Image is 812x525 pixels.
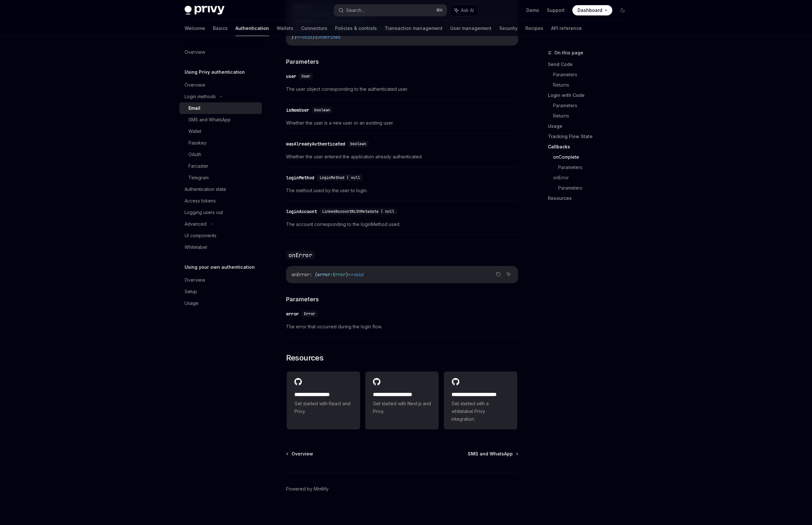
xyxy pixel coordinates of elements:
a: Passkey [179,137,262,149]
span: error [317,272,330,277]
a: Whitelabel [179,241,262,253]
a: Recipes [525,21,543,36]
a: Send Code [548,59,633,70]
a: Wallet [179,126,262,137]
a: Resources [548,193,633,203]
span: Parameters [286,295,319,304]
span: Get started with Next.js and Privy. [373,400,431,415]
div: error [286,311,299,317]
span: boolean [314,108,330,113]
a: Farcaster [179,160,262,172]
div: Email [188,104,200,112]
span: On this page [554,49,583,57]
div: Usage [185,299,198,307]
a: Authentication [235,21,269,36]
div: OAuth [188,151,201,158]
div: Wallet [188,127,201,135]
span: Resources [286,353,324,363]
a: UI components [179,230,262,241]
a: onComplete [553,152,633,162]
a: Overview [179,79,262,91]
div: Overview [185,48,205,56]
div: Access tokens [185,197,216,205]
a: Dashboard [572,5,612,15]
button: Ask AI [504,270,513,278]
a: Login with Code [548,90,633,100]
a: Overview [179,46,262,58]
span: Get started with a whitelabel Privy integration. [452,400,510,423]
a: Logging users out [179,207,262,218]
div: Authentication state [185,185,226,193]
span: The account corresponding to the loginMethod used. [286,220,518,228]
div: Passkey [188,139,206,147]
span: void [302,34,312,40]
span: | [315,34,317,40]
a: Access tokens [179,195,262,207]
a: SMS and WhatsApp [179,114,262,126]
button: Toggle dark mode [617,5,628,15]
a: Transaction management [385,21,443,36]
div: loginMethod [286,174,314,181]
a: SMS and WhatsApp [468,451,518,457]
a: Policies & controls [335,21,377,36]
div: Overview [185,276,205,284]
a: Powered by Mintlify [286,486,329,492]
a: Setup [179,286,262,297]
span: LoginMethod | null [320,175,360,180]
span: SMS and WhatsApp [468,451,513,457]
img: dark logo [185,6,224,15]
a: User management [450,21,492,36]
button: Ask AI [450,5,478,16]
span: The error that occurred during the login flow. [286,323,518,331]
a: Callbacks [548,142,633,152]
span: Ask AI [461,7,474,14]
a: Authentication state [179,183,262,195]
h5: Using Privy authentication [185,68,245,76]
a: Welcome [185,21,205,36]
span: Error [333,272,346,277]
span: onError [291,272,310,277]
span: => [297,34,302,40]
h5: Using your own authentication [185,263,255,271]
div: Overview [185,81,205,89]
div: Logging users out [185,209,223,216]
code: onError [286,251,315,259]
button: Copy the contents from the code block [494,270,502,278]
div: loginAccount [286,208,317,215]
span: }) [291,34,297,40]
a: Parameters [553,100,633,111]
span: User [301,74,310,79]
div: isNewUser [286,107,309,113]
div: Search... [346,6,364,14]
div: Telegram [188,174,209,182]
a: Returns [553,80,633,90]
span: Get started with React and Privy. [294,400,352,415]
a: Tracking Flow State [548,131,633,142]
span: undefined [317,34,340,40]
span: Whether the user entered the application already authenticated. [286,153,518,161]
a: Parameters [558,183,633,193]
a: Telegram [179,172,262,183]
button: Search...⌘K [334,5,447,16]
a: Returns [553,111,633,121]
span: ) [312,34,315,40]
div: wasAlreadyAuthenticated [286,141,345,147]
span: : ( [310,272,317,277]
div: Farcaster [188,162,208,170]
span: => [348,272,353,277]
span: ) [346,272,348,277]
div: UI components [185,232,216,239]
span: Error [304,311,315,316]
div: user [286,73,296,80]
span: Dashboard [578,7,602,14]
span: LinkedAccountWithMetadata | null [322,209,394,214]
a: onError [553,173,633,183]
a: API reference [551,21,582,36]
div: SMS and WhatsApp [188,116,231,124]
a: Connectors [301,21,327,36]
a: Support [547,7,565,14]
a: Email [179,102,262,114]
a: Usage [179,297,262,309]
div: Login methods [185,93,216,100]
a: Overview [179,274,262,286]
